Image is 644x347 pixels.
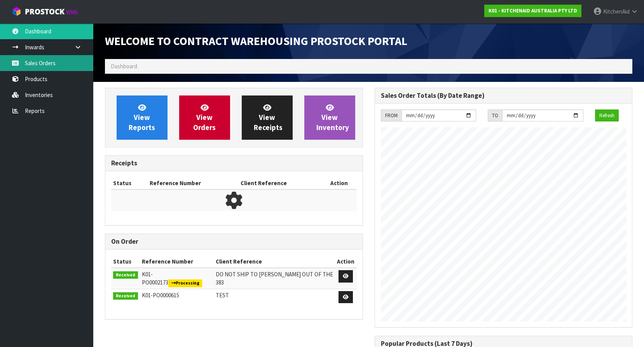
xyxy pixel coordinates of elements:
span: Dashboard [111,62,137,70]
span: Received [113,292,138,300]
th: Action [335,255,356,268]
th: Action [321,177,357,189]
th: Status [111,177,148,189]
th: Client Reference [239,177,321,189]
span: View Orders [193,103,216,132]
h3: Receipts [111,160,357,167]
span: KitchenAid [603,8,630,15]
h3: Sales Order Totals (By Date Range) [381,92,627,99]
td: K01-PO0000615 [140,289,214,305]
h3: On Order [111,238,357,245]
th: Client Reference [214,255,335,268]
a: ViewReceipts [242,95,293,140]
span: View Inventory [316,103,349,132]
a: ViewReports [117,95,168,140]
img: cube-alt.png [12,7,21,16]
th: Status [111,255,140,268]
div: TO [488,109,502,122]
span: Received [113,271,138,279]
th: Reference Number [140,255,214,268]
a: ViewOrders [179,95,230,140]
strong: K01 - KITCHENAID AUSTRALIA PTY LTD [489,7,577,14]
span: Processing [168,279,202,287]
th: Reference Number [148,177,239,189]
span: Welcome to Contract Warehousing ProStock Portal [105,34,407,48]
button: Refresh [595,109,619,122]
a: ViewInventory [304,95,355,140]
td: TEST [214,289,335,305]
span: View Reports [129,103,155,132]
td: K01-PO0002173 [140,268,214,289]
div: FROM [381,109,401,122]
span: ProStock [25,7,65,17]
td: DO NOT SHIP TO [PERSON_NAME] OUT OF THE 383 [214,268,335,289]
span: View Receipts [254,103,283,132]
small: WMS [66,9,78,16]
